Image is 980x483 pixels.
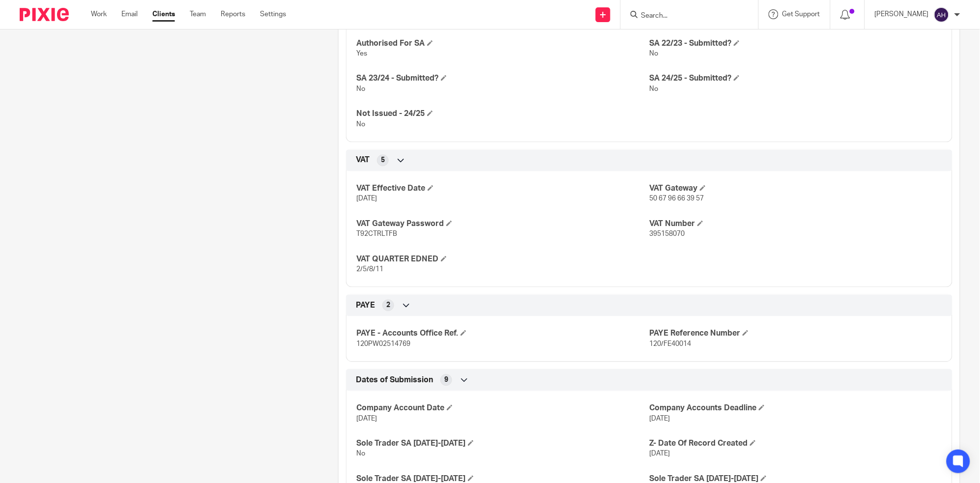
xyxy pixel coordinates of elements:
[934,7,950,23] img: svg%3E
[381,155,385,165] span: 5
[152,9,175,19] a: Clients
[260,9,286,19] a: Settings
[649,403,942,413] h4: Company Accounts Deadline
[356,73,649,84] h4: SA 23/24 - Submitted?
[782,11,820,18] span: Get Support
[649,38,942,49] h4: SA 22/23 - Submitted?
[221,9,245,19] a: Reports
[356,121,365,128] span: No
[356,341,410,347] span: 120PW02514769
[356,254,649,264] h4: VAT QUARTER EDNED
[649,341,691,347] span: 120/FE40014
[356,50,367,57] span: Yes
[649,415,670,422] span: [DATE]
[356,230,397,237] span: T92CTRLTFB
[649,183,942,194] h4: VAT Gateway
[649,195,704,202] span: 50 67 96 66 39 57
[91,9,107,19] a: Work
[386,300,390,310] span: 2
[356,438,649,449] h4: Sole Trader SA [DATE]-[DATE]
[356,300,375,311] span: PAYE
[356,155,370,165] span: VAT
[649,85,658,92] span: No
[356,450,365,457] span: No
[356,375,433,385] span: Dates of Submission
[356,195,377,202] span: [DATE]
[356,403,649,413] h4: Company Account Date
[356,328,649,339] h4: PAYE - Accounts Office Ref.
[444,375,448,385] span: 9
[356,85,365,92] span: No
[640,12,729,21] input: Search
[649,73,942,84] h4: SA 24/25 - Submitted?
[20,8,69,21] img: Pixie
[649,230,685,237] span: 395158070
[649,438,942,449] h4: Z- Date Of Record Created
[649,219,942,229] h4: VAT Number
[356,109,649,119] h4: Not Issued - 24/25
[121,9,138,19] a: Email
[649,50,658,57] span: No
[356,219,649,229] h4: VAT Gateway Password
[356,38,649,49] h4: Authorised For SA
[190,9,206,19] a: Team
[875,9,929,19] p: [PERSON_NAME]
[649,328,942,339] h4: PAYE Reference Number
[356,183,649,194] h4: VAT Effective Date
[649,450,670,457] span: [DATE]
[356,415,377,422] span: [DATE]
[356,266,383,273] span: 2/5/8/11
